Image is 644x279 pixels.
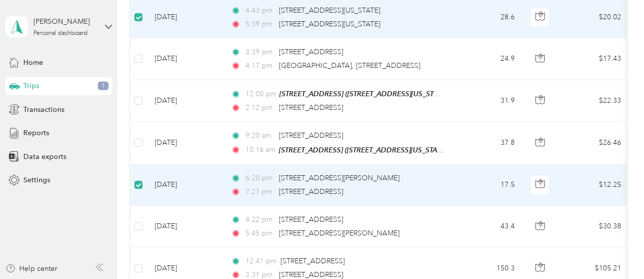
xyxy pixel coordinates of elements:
[23,57,43,68] span: Home
[456,80,523,122] td: 31.9
[558,165,629,206] td: $12.25
[279,131,343,140] span: [STREET_ADDRESS]
[245,89,275,100] span: 12:00 pm
[279,174,400,182] span: [STREET_ADDRESS][PERSON_NAME]
[23,81,39,91] span: Trips
[456,38,523,80] td: 24.9
[279,215,343,224] span: [STREET_ADDRESS]
[558,80,629,122] td: $22.33
[23,175,50,185] span: Settings
[98,82,109,91] span: 1
[279,48,343,56] span: [STREET_ADDRESS]
[245,102,274,113] span: 2:12 pm
[456,122,523,164] td: 37.8
[147,122,223,164] td: [DATE]
[587,222,644,279] iframe: Everlance-gr Chat Button Frame
[147,80,223,122] td: [DATE]
[456,206,523,248] td: 43.4
[23,151,66,162] span: Data exports
[279,187,343,196] span: [STREET_ADDRESS]
[245,5,274,16] span: 4:43 pm
[147,206,223,248] td: [DATE]
[23,128,49,138] span: Reports
[245,256,276,267] span: 12:41 pm
[147,165,223,206] td: [DATE]
[245,214,274,225] span: 4:22 pm
[245,144,274,155] span: 10:16 am
[456,165,523,206] td: 17.5
[245,130,274,141] span: 9:20 am
[279,61,420,70] span: [GEOGRAPHIC_DATA], [STREET_ADDRESS]
[6,263,57,274] button: Help center
[280,257,345,265] span: [STREET_ADDRESS]
[245,47,274,58] span: 3:39 pm
[558,206,629,248] td: $30.38
[33,16,97,27] div: [PERSON_NAME]
[279,103,343,112] span: [STREET_ADDRESS]
[23,104,64,115] span: Transactions
[558,122,629,164] td: $26.46
[245,19,274,30] span: 5:39 pm
[33,30,88,36] div: Personal dashboard
[279,229,400,237] span: [STREET_ADDRESS][PERSON_NAME]
[245,173,274,184] span: 6:20 pm
[279,90,449,98] span: [STREET_ADDRESS] ([STREET_ADDRESS][US_STATE])
[279,146,448,154] span: [STREET_ADDRESS] ([STREET_ADDRESS][US_STATE])
[558,38,629,80] td: $17.43
[279,270,343,279] span: [STREET_ADDRESS]
[279,6,380,15] span: [STREET_ADDRESS][US_STATE]
[245,60,274,71] span: 4:17 pm
[147,38,223,80] td: [DATE]
[279,20,380,28] span: [STREET_ADDRESS][US_STATE]
[245,186,274,197] span: 7:21 pm
[245,228,274,239] span: 5:45 pm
